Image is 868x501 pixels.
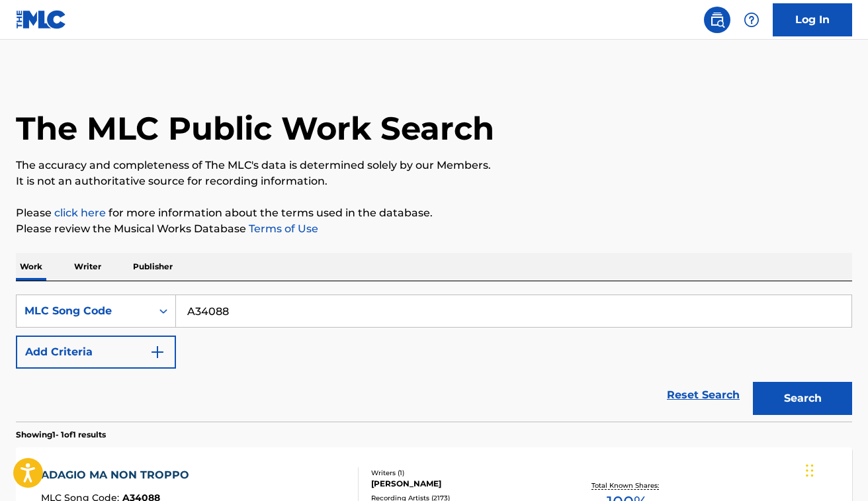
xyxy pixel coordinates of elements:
div: ADAGIO MA NON TROPPO [41,467,196,483]
a: click here [54,206,106,219]
form: Search Form [16,295,852,422]
h1: The MLC Public Work Search [16,109,494,148]
a: Reset Search [660,381,746,410]
button: Add Criteria [16,336,176,369]
img: search [709,12,725,28]
p: It is not an authoritative source for recording information. [16,173,852,189]
a: Log In [773,3,852,36]
img: MLC Logo [16,10,67,29]
div: MLC Song Code [24,303,144,319]
p: Writer [70,253,105,281]
p: Work [16,253,46,281]
div: Writers ( 1 ) [371,468,557,478]
a: Public Search [704,7,730,33]
img: 9d2ae6d4665cec9f34b9.svg [150,344,165,360]
button: Search [753,382,852,415]
img: help [744,12,759,28]
div: Drag [806,451,814,490]
div: Help [738,7,765,33]
p: Please for more information about the terms used in the database. [16,205,852,221]
p: Total Known Shares: [591,480,662,490]
iframe: Chat Widget [802,437,868,501]
p: The accuracy and completeness of The MLC's data is determined solely by our Members. [16,158,852,173]
a: Terms of Use [246,222,318,235]
p: Please review the Musical Works Database [16,221,852,237]
p: Showing 1 - 1 of 1 results [16,429,106,441]
p: Publisher [129,253,177,281]
div: [PERSON_NAME] [371,478,557,490]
